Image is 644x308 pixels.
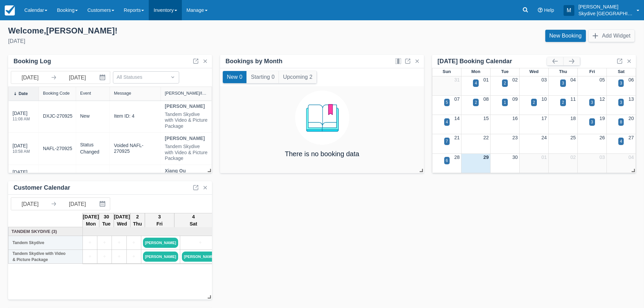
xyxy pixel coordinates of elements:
[99,239,110,246] a: +
[8,236,83,250] th: Tandem Skydive
[559,69,567,74] span: Thu
[545,30,586,42] a: New Booking
[165,136,205,141] strong: [PERSON_NAME]
[143,252,178,262] a: [PERSON_NAME]
[247,71,279,83] button: Starting 0
[99,213,114,228] th: 30 Tue
[591,99,593,105] div: 3
[471,69,480,74] span: Mon
[145,213,174,228] th: 3 Fri
[8,250,83,264] th: Tandem Skydive with Video & Picture Package
[570,77,576,82] a: 04
[599,135,605,140] a: 26
[165,91,208,96] div: [PERSON_NAME]/Item
[562,80,564,86] div: 3
[620,99,622,105] div: 3
[454,135,460,140] a: 21
[483,77,489,82] a: 01
[512,135,518,140] a: 23
[570,96,576,102] a: 11
[285,150,359,158] h4: There is no booking data
[165,112,208,129] div: Tandem Skydive with Video & Picture Package
[599,116,605,121] a: 19
[564,5,574,16] div: M
[14,57,51,65] div: Booking Log
[99,253,110,260] a: +
[85,239,95,246] a: +
[85,253,95,260] a: +
[589,30,635,42] button: Add Widget
[8,37,317,45] div: [DATE]
[501,69,508,74] span: Tue
[512,155,518,160] a: 30
[14,184,70,192] div: Customer Calendar
[80,172,90,177] span: new
[483,96,489,102] a: 08
[8,26,317,36] div: Welcome , [PERSON_NAME] !
[618,69,624,74] span: Sat
[570,135,576,140] a: 25
[475,80,477,86] div: 4
[174,213,212,228] th: 4 Sat
[454,116,460,121] a: 14
[143,238,178,248] a: [PERSON_NAME]
[570,116,576,121] a: 18
[43,113,72,120] a: DXJC-270925
[13,142,30,158] div: [DATE]
[128,239,139,246] a: +
[512,96,518,102] a: 09
[19,91,28,96] div: Date
[504,80,506,86] div: 2
[628,77,634,82] a: 06
[454,77,460,82] a: 31
[80,142,99,155] span: status changed
[43,171,73,179] a: NXCF-260925
[114,172,135,178] div: Item ID: 3
[529,69,539,74] span: Wed
[437,57,547,65] div: [DATE] Booking Calendar
[446,119,448,125] div: 4
[446,99,448,105] div: 5
[483,135,489,140] a: 22
[165,144,208,162] div: Tandem Skydive with Video & Picture Package
[114,213,130,228] th: [DATE] Wed
[541,135,547,140] a: 24
[165,103,205,109] strong: [PERSON_NAME]
[454,155,460,160] a: 28
[504,99,506,105] div: 1
[11,198,49,210] input: Start Date
[512,116,518,121] a: 16
[541,96,547,102] a: 10
[512,77,518,82] a: 02
[182,239,219,246] a: +
[114,91,131,96] div: Message
[10,228,81,235] a: Tandem Skydive (3)
[454,96,460,102] a: 07
[541,77,547,82] a: 03
[599,77,605,82] a: 05
[628,116,634,121] a: 20
[628,155,634,160] a: 04
[533,99,535,105] div: 2
[13,149,30,153] div: 10:58 AM
[80,113,90,119] span: new
[589,69,595,74] span: Fri
[578,3,633,10] p: [PERSON_NAME]
[114,239,124,246] a: +
[446,158,448,164] div: 6
[541,116,547,121] a: 17
[96,198,110,210] button: Interact with the calendar and add the check-in date for your trip.
[620,80,622,86] div: 3
[620,119,622,125] div: 8
[13,117,30,121] div: 11:08 AM
[620,138,622,144] div: 4
[483,155,489,160] a: 29
[114,113,135,119] div: Item ID: 4
[114,143,157,155] div: Voided NAFL-270925
[475,99,477,105] div: 2
[58,198,96,210] input: End Date
[591,119,593,125] div: 3
[483,116,489,121] a: 15
[165,168,186,173] strong: Xiang Ou
[114,253,124,260] a: +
